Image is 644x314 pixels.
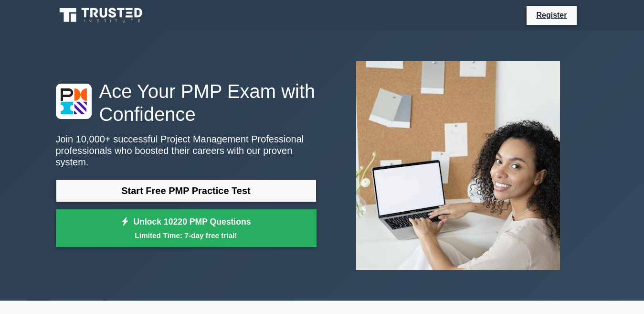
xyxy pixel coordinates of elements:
[56,209,317,248] a: Unlock 10220 PMP QuestionsLimited Time: 7-day free trial!
[56,179,317,202] a: Start Free PMP Practice Test
[56,80,317,126] h1: Ace Your PMP Exam with Confidence
[68,230,305,241] small: Limited Time: 7-day free trial!
[56,133,317,168] p: Join 10,000+ successful Project Management Professional professionals who boosted their careers w...
[530,9,572,21] a: Register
